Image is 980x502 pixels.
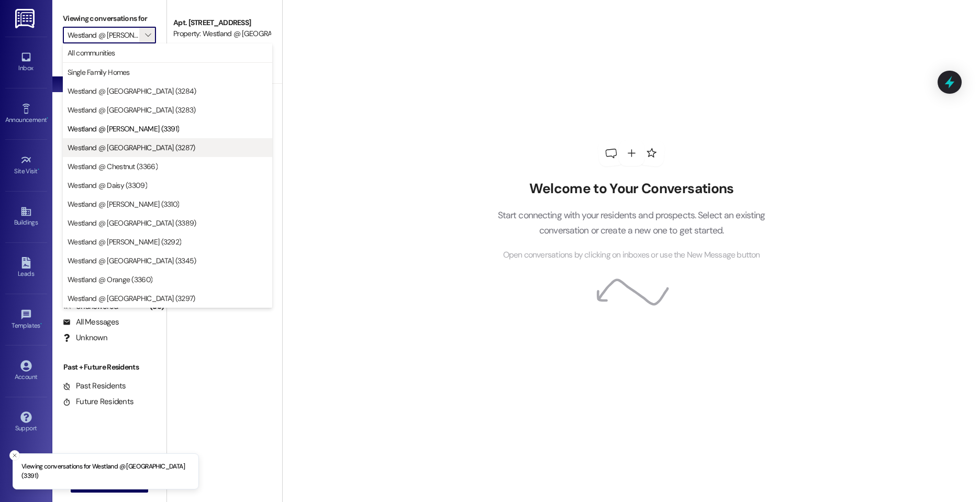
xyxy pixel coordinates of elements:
[38,166,39,173] span: •
[47,115,48,122] span: •
[40,320,42,328] span: •
[173,17,270,28] div: Apt. [STREET_ADDRESS]
[5,408,47,437] a: Support
[68,180,147,191] span: Westland @ Daisy (3309)
[68,161,158,172] span: Westland @ Chestnut (3366)
[68,274,152,285] span: Westland @ Orange (3360)
[145,31,151,39] i: 
[68,27,139,43] input: All communities
[68,218,196,228] span: Westland @ [GEOGRAPHIC_DATA] (3389)
[68,237,181,247] span: Westland @ [PERSON_NAME] (3292)
[68,67,130,77] span: Single Family Homes
[173,28,270,39] div: Property: Westland @ [GEOGRAPHIC_DATA] (3391)
[482,181,781,197] h2: Welcome to Your Conversations
[63,381,126,392] div: Past Residents
[68,124,179,134] span: Westland @ [PERSON_NAME] (3391)
[9,450,20,461] button: Close toast
[5,306,47,334] a: Templates •
[5,203,47,231] a: Buildings
[52,282,166,293] div: Residents
[229,42,281,52] span: [PERSON_NAME]
[68,199,179,209] span: Westland @ [PERSON_NAME] (3310)
[5,357,47,385] a: Account
[68,255,196,266] span: Westland @ [GEOGRAPHIC_DATA] (3345)
[15,9,37,28] img: ResiDesk Logo
[68,293,195,304] span: Westland @ [GEOGRAPHIC_DATA] (3297)
[52,362,166,373] div: Past + Future Residents
[68,86,196,96] span: Westland @ [GEOGRAPHIC_DATA] (3284)
[63,396,133,407] div: Future Residents
[173,42,229,52] span: [PERSON_NAME]
[5,48,47,76] a: Inbox
[63,317,119,328] div: All Messages
[52,202,166,213] div: Prospects
[5,254,47,282] a: Leads
[63,332,107,343] div: Unknown
[5,151,47,180] a: Site Visit •
[21,462,190,481] p: Viewing conversations for Westland @ [GEOGRAPHIC_DATA] (3391)
[503,249,760,262] span: Open conversations by clicking on inboxes or use the New Message button
[482,208,781,238] p: Start connecting with your residents and prospects. Select an existing conversation or create a n...
[68,48,115,58] span: All communities
[68,142,195,153] span: Westland @ [GEOGRAPHIC_DATA] (3287)
[63,10,156,27] label: Viewing conversations for
[68,105,196,115] span: Westland @ [GEOGRAPHIC_DATA] (3283)
[52,59,166,70] div: Prospects + Residents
